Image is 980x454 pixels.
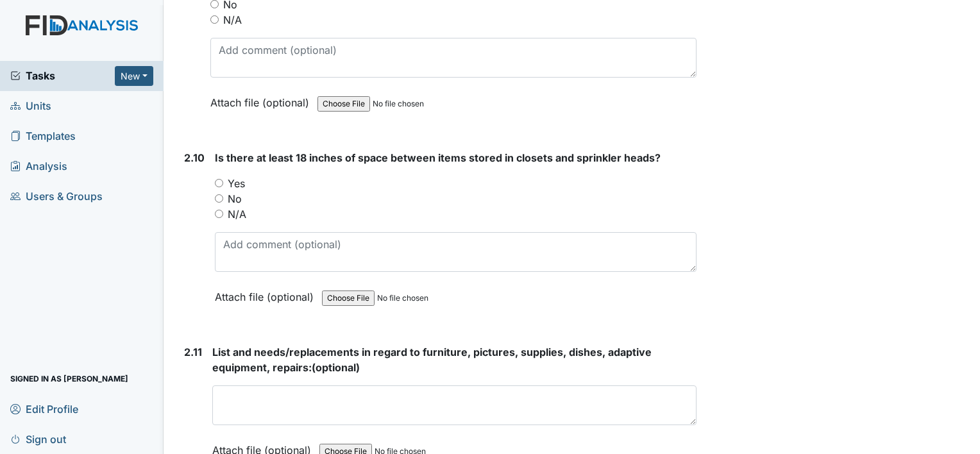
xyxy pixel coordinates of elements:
span: Sign out [10,429,66,449]
label: N/A [223,12,242,28]
input: N/A [215,210,223,218]
span: Signed in as [PERSON_NAME] [10,369,128,389]
label: No [228,191,242,206]
input: No [215,194,223,203]
label: Attach file (optional) [215,282,319,305]
strong: (optional) [212,344,697,375]
a: Tasks [10,68,115,83]
span: Users & Groups [10,187,103,206]
span: Analysis [10,156,67,176]
button: New [115,66,153,86]
span: List and needs/replacements in regard to furniture, pictures, supplies, dishes, adaptive equipmen... [212,346,652,374]
label: 2.10 [184,150,205,165]
span: Units [10,96,51,116]
input: Yes [215,179,223,187]
span: Is there at least 18 inches of space between items stored in closets and sprinkler heads? [215,151,661,164]
input: N/A [210,15,219,24]
label: Yes [228,176,245,191]
span: Edit Profile [10,399,78,419]
label: 2.11 [184,344,202,360]
label: N/A [228,206,246,222]
span: Templates [10,126,76,146]
label: Attach file (optional) [210,88,314,110]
